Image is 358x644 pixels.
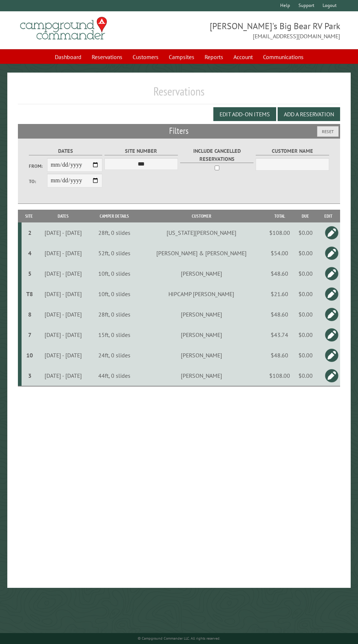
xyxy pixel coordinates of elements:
td: $43.74 [265,325,294,345]
div: 2 [24,229,35,236]
div: 10 [24,352,35,359]
td: $108.00 [265,365,294,386]
td: $0.00 [294,243,317,263]
a: Communications [259,50,308,64]
th: Site [22,210,36,222]
a: Dashboard [50,50,86,64]
td: $0.00 [294,304,317,325]
td: 15ft, 0 slides [91,325,138,345]
span: [PERSON_NAME]'s Big Bear RV Park [EMAIL_ADDRESS][DOMAIN_NAME] [179,20,340,40]
th: Due [294,210,317,222]
div: T8 [24,290,35,298]
div: 3 [24,372,35,379]
th: Camper Details [91,210,138,222]
label: Dates [29,147,102,155]
td: [PERSON_NAME] [138,263,265,284]
a: Account [229,50,257,64]
a: Reports [200,50,228,64]
div: [DATE] - [DATE] [37,270,89,277]
td: $0.00 [294,222,317,243]
td: $0.00 [294,365,317,386]
td: [PERSON_NAME] [138,325,265,345]
td: $48.60 [265,263,294,284]
h1: Reservations [18,84,340,104]
td: [PERSON_NAME] [138,365,265,386]
div: 8 [24,311,35,318]
td: [US_STATE][PERSON_NAME] [138,222,265,243]
div: [DATE] - [DATE] [37,249,89,257]
td: 28ft, 0 slides [91,222,138,243]
a: Campsites [164,50,199,64]
button: Add a Reservation [278,107,340,121]
td: 24ft, 0 slides [91,345,138,365]
div: [DATE] - [DATE] [37,311,89,318]
label: To: [29,178,47,185]
td: 52ft, 0 slides [91,243,138,263]
div: 5 [24,270,35,277]
div: [DATE] - [DATE] [37,331,89,338]
div: 7 [24,331,35,338]
td: 10ft, 0 slides [91,284,138,304]
td: $0.00 [294,345,317,365]
td: 44ft, 0 slides [91,365,138,386]
td: $108.00 [265,222,294,243]
th: Dates [36,210,91,222]
div: [DATE] - [DATE] [37,229,89,236]
div: 4 [24,249,35,257]
div: [DATE] - [DATE] [37,290,89,298]
td: $48.60 [265,304,294,325]
a: Customers [128,50,163,64]
td: $0.00 [294,284,317,304]
label: Site Number [104,147,178,155]
td: HIPCAMP [PERSON_NAME] [138,284,265,304]
td: $0.00 [294,325,317,345]
th: Edit [317,210,340,222]
th: Customer [138,210,265,222]
td: 10ft, 0 slides [91,263,138,284]
td: 28ft, 0 slides [91,304,138,325]
small: © Campground Commander LLC. All rights reserved. [138,636,220,641]
label: From: [29,163,47,170]
div: [DATE] - [DATE] [37,372,89,379]
td: $54.00 [265,243,294,263]
label: Include Cancelled Reservations [180,147,254,163]
label: Customer Name [256,147,329,155]
td: [PERSON_NAME] & [PERSON_NAME] [138,243,265,263]
td: [PERSON_NAME] [138,304,265,325]
a: Reservations [87,50,127,64]
button: Edit Add-on Items [213,107,276,121]
div: [DATE] - [DATE] [37,352,89,359]
td: $0.00 [294,263,317,284]
td: [PERSON_NAME] [138,345,265,365]
img: Campground Commander [18,14,109,43]
td: $48.60 [265,345,294,365]
th: Total [265,210,294,222]
h2: Filters [18,124,340,138]
td: $21.60 [265,284,294,304]
button: Reset [317,126,339,137]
